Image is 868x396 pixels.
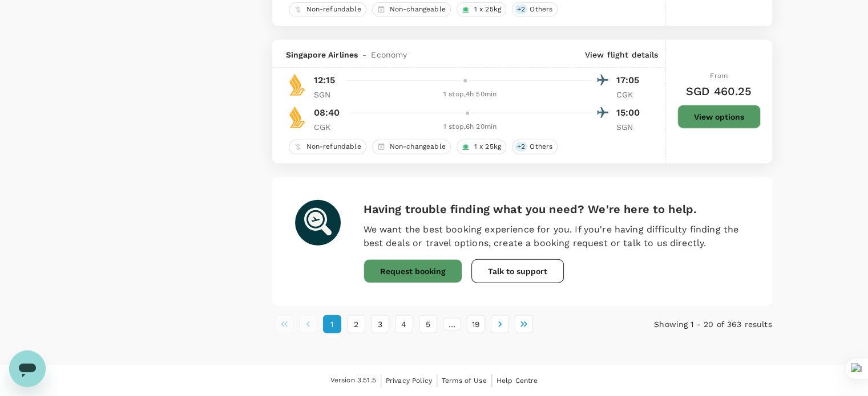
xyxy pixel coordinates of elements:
[386,374,432,387] a: Privacy Policy
[372,2,451,17] div: Non-changeable
[686,82,752,100] h6: SGD 460.25
[616,121,645,133] p: SGN
[605,319,772,330] p: Showing 1 - 20 of 363 results
[358,49,371,60] span: -
[314,121,342,133] p: CGK
[395,315,413,333] button: Go to page 4
[677,105,761,129] button: View options
[457,2,506,17] div: 1 x 25kg
[616,106,645,120] p: 15:00
[364,259,462,283] button: Request booking
[286,106,309,129] img: SQ
[272,315,605,333] nav: pagination navigation
[525,142,557,152] span: Others
[442,374,487,387] a: Terms of Use
[347,315,365,333] button: Go to page 2
[515,5,527,14] span: + 2
[385,5,450,14] span: Non-changeable
[314,106,340,120] p: 08:40
[386,377,432,385] span: Privacy Policy
[330,375,376,386] span: Version 3.51.5
[364,200,749,218] h6: Having trouble finding what you need? We're here to help.
[616,74,645,87] p: 17:05
[289,140,366,154] div: Non-refundable
[371,315,389,333] button: Go to page 3
[349,89,591,100] div: 1 stop , 4h 50min
[515,315,533,333] button: Go to last page
[470,142,506,152] span: 1 x 25kg
[471,259,564,283] button: Talk to support
[442,377,487,385] span: Terms of Use
[470,5,506,14] span: 1 x 25kg
[512,2,558,17] div: +2Others
[302,5,366,14] span: Non-refundable
[616,89,645,100] p: CGK
[525,5,557,14] span: Others
[371,49,407,60] span: Economy
[349,121,591,133] div: 1 stop , 6h 20min
[372,140,451,154] div: Non-changeable
[585,49,659,60] p: View flight details
[443,318,461,330] div: …
[457,140,506,154] div: 1 x 25kg
[364,223,749,250] p: We want the best booking experience for you. If you're having difficulty finding the best deals o...
[286,74,309,96] img: SQ
[496,377,538,385] span: Help Centre
[419,315,437,333] button: Go to page 5
[512,140,558,154] div: +2Others
[314,74,336,87] p: 12:15
[302,142,366,152] span: Non-refundable
[286,49,358,60] span: Singapore Airlines
[289,2,366,17] div: Non-refundable
[496,374,538,387] a: Help Centre
[314,89,342,100] p: SGN
[385,142,450,152] span: Non-changeable
[323,315,341,333] button: page 1
[710,72,728,80] span: From
[491,315,509,333] button: Go to next page
[9,350,46,387] iframe: Button to launch messaging window
[515,142,527,152] span: + 2
[467,315,485,333] button: Go to page 19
